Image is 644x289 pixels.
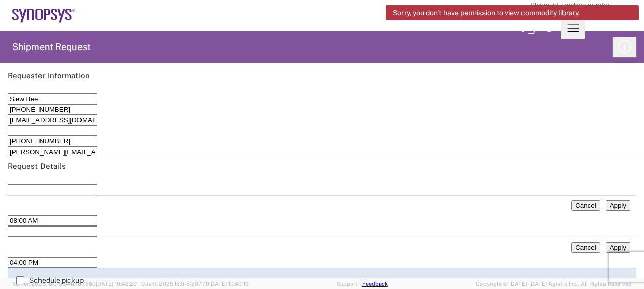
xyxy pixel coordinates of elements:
a: Feedback [362,281,388,287]
span: [DATE] 10:42:29 [96,281,137,287]
span: Server: 2025.16.0-9544af67660 [12,281,137,287]
button: Apply [606,200,630,211]
button: Cancel [571,242,600,253]
h2: Shipment Request [12,41,91,53]
button: Cancel [571,200,600,211]
span: Sorry, you don't have permission to view commodity library. [393,9,580,17]
h2: Request Details [8,161,636,171]
span: [DATE] 10:40:19 [209,281,249,287]
span: Client: 2025.16.0-8fc0770 [141,281,249,287]
a: Support [337,281,362,287]
h2: Requester Information [8,71,636,81]
label: Schedule pickup [16,276,84,284]
button: Apply [606,242,630,253]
